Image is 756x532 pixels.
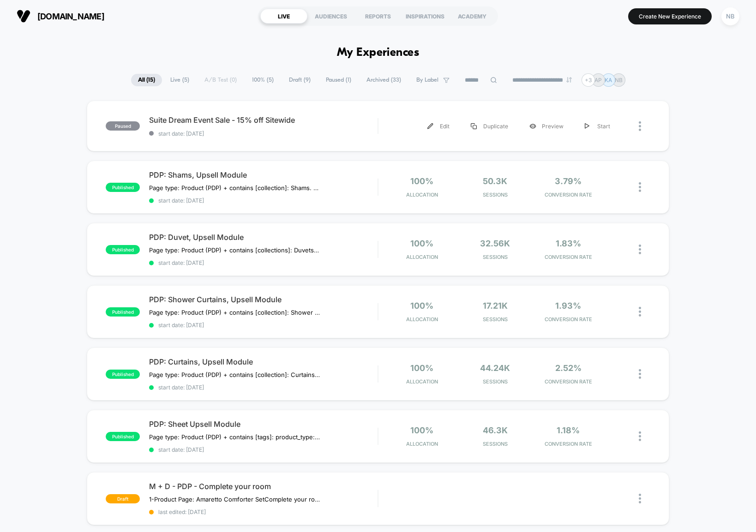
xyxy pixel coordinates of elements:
span: start date: [DATE] [149,322,378,329]
div: Start [574,116,621,137]
span: 100% [410,425,433,435]
img: close [639,245,641,254]
span: 2.52% [555,363,582,373]
span: published [106,183,140,192]
div: Preview [519,116,574,137]
span: 1-Product Page: Amaretto Comforter SetComplete your room SKUS: SHEET: Premier Sheet Set - Color -... [149,496,320,503]
span: Draft ( 9 ) [282,74,318,86]
span: Page type: Product (PDP) + contains [collection]: Curtains. Shows Products from [selected product... [149,371,320,378]
button: [DOMAIN_NAME] [14,9,107,24]
span: last edited: [DATE] [149,508,378,515]
span: [DOMAIN_NAME] [37,12,104,21]
span: CONVERSION RATE [534,316,603,323]
div: INSPIRATIONS [402,9,449,24]
span: 50.3k [483,176,507,186]
span: published [106,245,140,254]
span: start date: [DATE] [149,384,378,391]
span: 32.56k [480,239,510,248]
span: start date: [DATE] [149,446,378,453]
span: PDP: Curtains, Upsell Module [149,357,378,366]
span: published [106,307,140,317]
span: Page type: Product (PDP) + contains [tags]: product_type:comforter sets, down alternative comfort... [149,433,320,441]
span: 100% ( 5 ) [245,74,281,86]
p: KA [605,77,612,84]
div: Duplicate [460,116,519,137]
span: CONVERSION RATE [534,378,603,385]
img: close [639,494,641,503]
span: 17.21k [483,301,508,311]
span: Sessions [461,316,529,323]
span: Sessions [461,191,529,198]
h1: My Experiences [337,46,420,60]
span: 100% [410,363,433,373]
img: close [639,431,641,441]
div: NB [721,7,739,25]
p: NB [615,77,623,84]
span: Page type: Product (PDP) + contains [collection]: Shams. Shows Products from [selected products] ... [149,184,320,191]
img: end [566,77,572,83]
span: Allocation [406,378,438,385]
span: 100% [410,176,433,186]
span: CONVERSION RATE [534,441,603,447]
span: 100% [410,301,433,311]
img: close [639,369,641,379]
span: Live ( 5 ) [163,74,196,86]
span: Allocation [406,254,438,260]
span: published [106,432,140,441]
span: start date: [DATE] [149,130,378,137]
button: NB [719,7,742,26]
span: Sessions [461,441,529,447]
img: close [639,182,641,192]
span: All ( 15 ) [131,74,162,86]
img: close [639,307,641,317]
span: draft [106,494,140,503]
span: 1.83% [556,239,581,248]
img: menu [585,123,589,129]
span: PDP: Shams, Upsell Module [149,170,378,179]
span: published [106,370,140,379]
div: Edit [417,116,460,137]
p: AP [594,77,602,84]
span: Suite Dream Event Sale - 15% off Sitewide [149,115,378,125]
span: Sessions [461,378,529,385]
span: paused [106,121,140,131]
button: Create New Experience [628,8,712,24]
span: By Label [416,77,438,84]
img: menu [427,123,433,129]
span: Sessions [461,254,529,260]
span: 100% [410,239,433,248]
span: CONVERSION RATE [534,191,603,198]
span: 1.93% [555,301,581,311]
span: M + D - PDP - Complete your room [149,482,378,491]
span: Paused ( 1 ) [319,74,358,86]
span: Archived ( 33 ) [360,74,408,86]
div: AUDIENCES [307,9,354,24]
span: CONVERSION RATE [534,254,603,260]
span: PDP: Sheet Upsell Module [149,419,378,429]
div: + 3 [582,73,595,87]
span: Page type: Product (PDP) + contains [collections]: Duvets. Shows Products from [collections]down/... [149,246,320,254]
img: close [639,121,641,131]
span: 46.3k [483,425,508,435]
span: PDP: Shower Curtains, Upsell Module [149,295,378,304]
span: Allocation [406,191,438,198]
span: start date: [DATE] [149,259,378,266]
span: Allocation [406,441,438,447]
span: Allocation [406,316,438,323]
span: 1.18% [557,425,580,435]
span: 3.79% [555,176,582,186]
div: LIVE [260,9,307,24]
div: REPORTS [354,9,402,24]
div: ACADEMY [449,9,496,24]
span: Page type: Product (PDP) + contains [collection]: Shower Curtains. Shows Products from [selected ... [149,309,320,316]
span: 44.24k [480,363,510,373]
img: Visually logo [17,9,30,23]
span: start date: [DATE] [149,197,378,204]
span: PDP: Duvet, Upsell Module [149,233,378,242]
img: menu [471,123,477,129]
